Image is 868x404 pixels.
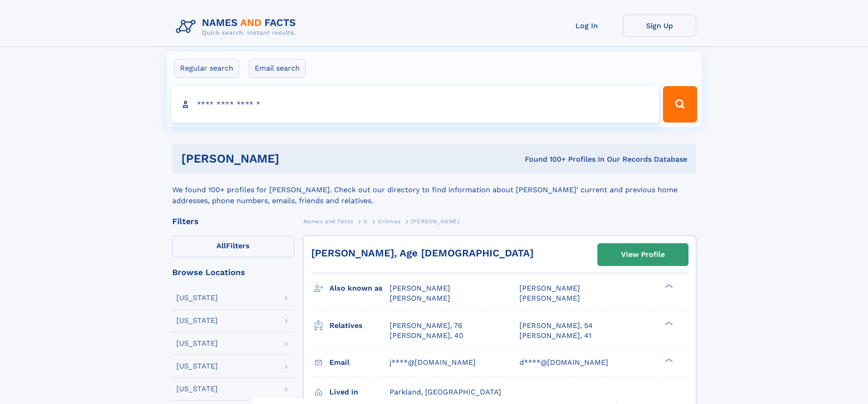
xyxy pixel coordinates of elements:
[176,385,218,393] div: [US_STATE]
[411,218,460,225] span: [PERSON_NAME]
[172,15,303,39] img: Logo Names and Facts
[172,174,696,206] div: We found 100+ profiles for [PERSON_NAME]. Check out our directory to find information about [PERS...
[598,244,688,266] a: View Profile
[329,318,390,333] h3: Relatives
[663,357,673,363] div: ❯
[249,59,306,78] label: Email search
[172,217,294,225] div: Filters
[311,247,534,259] a: [PERSON_NAME], Age [DEMOGRAPHIC_DATA]
[176,294,218,302] div: [US_STATE]
[174,59,239,78] label: Regular search
[176,317,218,324] div: [US_STATE]
[378,218,401,225] span: Srinivas
[171,86,659,123] input: search input
[390,331,463,341] a: [PERSON_NAME], 40
[329,355,390,370] h3: Email
[364,218,368,225] span: S
[402,154,687,164] div: Found 100+ Profiles In Our Records Database
[378,215,401,227] a: Srinivas
[663,86,697,123] button: Search Button
[329,384,390,400] h3: Lived in
[519,321,593,331] a: [PERSON_NAME], 54
[390,388,501,396] span: Parkland, [GEOGRAPHIC_DATA]
[663,320,673,326] div: ❯
[519,331,591,341] a: [PERSON_NAME], 41
[181,153,402,164] h1: [PERSON_NAME]
[329,281,390,296] h3: Also known as
[216,241,226,250] span: All
[172,268,294,276] div: Browse Locations
[364,215,368,227] a: S
[550,15,623,37] a: Log In
[303,215,354,227] a: Names and Facts
[621,244,665,265] div: View Profile
[172,235,294,257] label: Filters
[519,284,580,292] span: [PERSON_NAME]
[390,321,462,331] a: [PERSON_NAME], 76
[623,15,696,37] a: Sign Up
[390,294,450,302] span: [PERSON_NAME]
[519,294,580,302] span: [PERSON_NAME]
[390,284,450,292] span: [PERSON_NAME]
[176,363,218,370] div: [US_STATE]
[663,283,673,289] div: ❯
[176,340,218,347] div: [US_STATE]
